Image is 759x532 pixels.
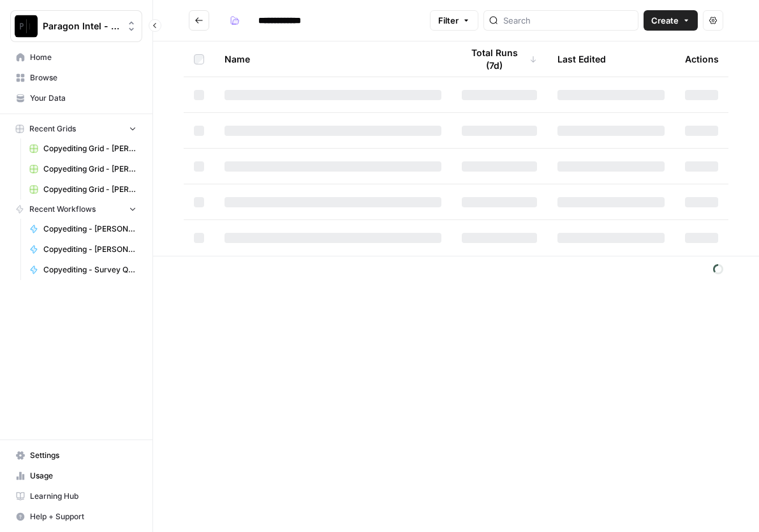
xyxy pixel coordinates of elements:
span: Copyediting Grid - [PERSON_NAME] [43,163,136,175]
a: Copyediting - [PERSON_NAME] [24,239,142,260]
a: Copyediting - Survey Questions - [PERSON_NAME] [24,260,142,280]
span: Paragon Intel - Copyediting [43,20,120,33]
button: Filter [430,10,478,31]
span: Your Data [30,92,136,104]
span: Usage [30,470,136,482]
button: Go back [189,10,209,31]
a: Copyediting Grid - [PERSON_NAME] [24,138,142,159]
a: Learning Hub [10,486,142,506]
a: Browse [10,68,142,88]
span: Browse [30,72,136,84]
button: Recent Workflows [10,200,142,219]
span: Home [30,52,136,63]
a: Settings [10,445,142,466]
div: Name [225,41,441,77]
input: Search [503,14,633,27]
a: Copyediting Grid - [PERSON_NAME] [24,179,142,200]
span: Copyediting - Survey Questions - [PERSON_NAME] [43,264,136,276]
a: Your Data [10,88,142,108]
img: Paragon Intel - Copyediting Logo [15,15,38,38]
a: Home [10,47,142,68]
button: Help + Support [10,506,142,527]
span: Filter [438,14,459,27]
div: Total Runs (7d) [462,41,537,77]
span: Copyediting Grid - [PERSON_NAME] [43,184,136,195]
div: Actions [685,41,719,77]
span: Copyediting - [PERSON_NAME] [43,223,136,235]
div: Last Edited [557,41,606,77]
button: Recent Grids [10,119,142,138]
span: Copyediting Grid - [PERSON_NAME] [43,143,136,154]
span: Help + Support [30,511,136,522]
button: Workspace: Paragon Intel - Copyediting [10,10,142,42]
a: Usage [10,466,142,486]
a: Copyediting Grid - [PERSON_NAME] [24,159,142,179]
a: Copyediting - [PERSON_NAME] [24,219,142,239]
span: Recent Workflows [29,203,96,215]
span: Copyediting - [PERSON_NAME] [43,244,136,255]
span: Create [651,14,679,27]
span: Recent Grids [29,123,76,135]
span: Learning Hub [30,491,136,502]
button: Create [644,10,698,31]
span: Settings [30,450,136,461]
